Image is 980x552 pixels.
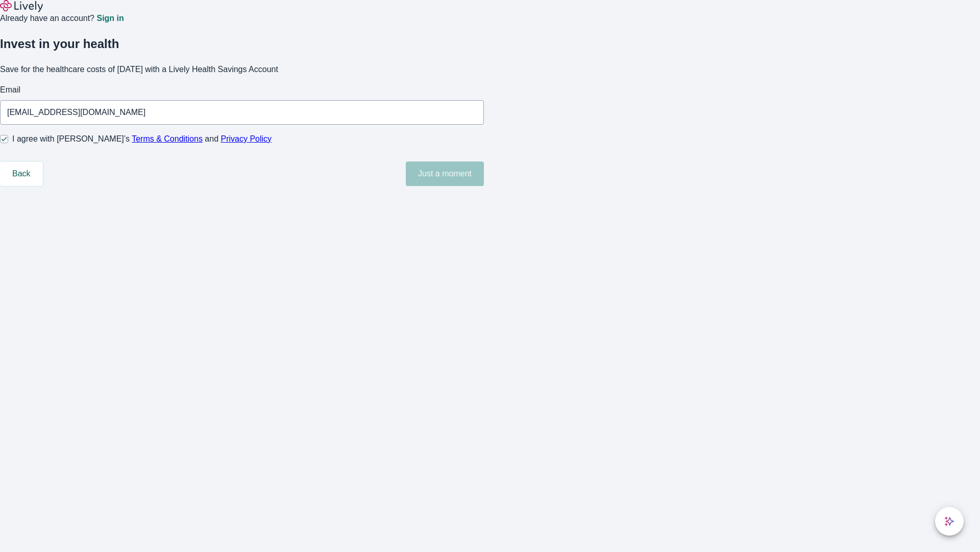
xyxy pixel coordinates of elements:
a: Sign in [96,14,124,22]
span: I agree with [PERSON_NAME]’s and [12,133,272,145]
button: chat [935,507,964,536]
a: Terms & Conditions [132,134,203,143]
svg: Lively AI Assistant [944,516,954,526]
a: Privacy Policy [221,134,272,143]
